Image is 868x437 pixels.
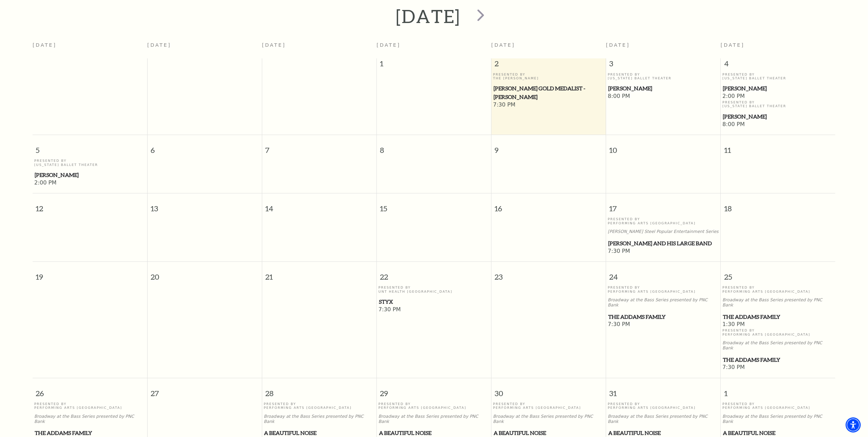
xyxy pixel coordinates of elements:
[379,402,490,410] p: Presented By Performing Arts [GEOGRAPHIC_DATA]
[379,298,489,306] span: Styx
[606,378,720,402] span: 31
[608,72,719,80] p: Presented By [US_STATE] Ballet Theater
[34,179,146,187] span: 2:00 PM
[148,135,262,159] span: 6
[33,378,147,402] span: 26
[377,193,491,217] span: 15
[33,193,147,217] span: 12
[147,38,262,58] th: [DATE]
[264,402,375,410] p: Presented By Performing Arts [GEOGRAPHIC_DATA]
[721,262,835,285] span: 25
[722,93,834,100] span: 2:00 PM
[606,42,630,48] span: [DATE]
[377,378,491,402] span: 29
[262,378,377,402] span: 28
[606,262,720,285] span: 24
[722,100,834,108] p: Presented By [US_STATE] Ballet Theater
[723,313,833,321] span: The Addams Family
[264,414,375,424] p: Broadway at the Bass Series presented by PNC Bank
[148,262,262,285] span: 20
[33,38,147,58] th: [DATE]
[377,42,401,48] span: [DATE]
[377,135,491,159] span: 8
[262,193,377,217] span: 14
[491,262,606,285] span: 23
[493,402,604,410] p: Presented By Performing Arts [GEOGRAPHIC_DATA]
[721,42,745,48] span: [DATE]
[721,378,835,402] span: 1
[491,42,516,48] span: [DATE]
[379,306,490,314] span: 7:30 PM
[608,321,719,328] span: 7:30 PM
[608,313,719,321] span: The Addams Family
[722,121,834,128] span: 8:00 PM
[608,402,719,410] p: Presented By Performing Arts [GEOGRAPHIC_DATA]
[491,378,606,402] span: 30
[262,262,377,285] span: 21
[721,58,835,72] span: 4
[491,58,606,72] span: 2
[377,262,491,285] span: 22
[608,298,719,308] p: Broadway at the Bass Series presented by PNC Bank
[722,364,834,371] span: 7:30 PM
[721,193,835,217] span: 18
[608,93,719,100] span: 8:00 PM
[377,58,491,72] span: 1
[608,84,719,93] span: [PERSON_NAME]
[493,101,604,109] span: 7:30 PM
[491,193,606,217] span: 16
[608,239,719,248] span: [PERSON_NAME] and his Large Band
[493,72,604,80] p: Presented By The [PERSON_NAME]
[723,112,833,121] span: [PERSON_NAME]
[608,248,719,255] span: 7:30 PM
[606,193,720,217] span: 17
[262,135,377,159] span: 7
[608,229,719,234] p: [PERSON_NAME] Steel Popular Entertainment Series
[379,414,490,424] p: Broadway at the Bass Series presented by PNC Bank
[493,414,604,424] p: Broadway at the Bass Series presented by PNC Bank
[494,84,604,101] span: [PERSON_NAME] Gold Medalist - [PERSON_NAME]
[606,58,720,72] span: 3
[722,321,834,328] span: 1:30 PM
[722,298,834,308] p: Broadway at the Bass Series presented by PNC Bank
[722,402,834,410] p: Presented By Performing Arts [GEOGRAPHIC_DATA]
[846,417,861,433] div: Accessibility Menu
[467,4,492,29] button: next
[723,356,833,364] span: The Addams Family
[491,135,606,159] span: 9
[33,262,147,285] span: 19
[722,340,834,351] p: Broadway at the Bass Series presented by PNC Bank
[722,72,834,80] p: Presented By [US_STATE] Ballet Theater
[148,378,262,402] span: 27
[33,135,147,159] span: 5
[606,135,720,159] span: 10
[396,5,461,27] h2: [DATE]
[262,38,377,58] th: [DATE]
[34,159,146,167] p: Presented By [US_STATE] Ballet Theater
[722,285,834,293] p: Presented By Performing Arts [GEOGRAPHIC_DATA]
[34,414,146,424] p: Broadway at the Bass Series presented by PNC Bank
[35,171,145,179] span: [PERSON_NAME]
[608,217,719,225] p: Presented By Performing Arts [GEOGRAPHIC_DATA]
[723,84,833,93] span: [PERSON_NAME]
[722,328,834,336] p: Presented By Performing Arts [GEOGRAPHIC_DATA]
[608,414,719,424] p: Broadway at the Bass Series presented by PNC Bank
[148,193,262,217] span: 13
[722,414,834,424] p: Broadway at the Bass Series presented by PNC Bank
[34,402,146,410] p: Presented By Performing Arts [GEOGRAPHIC_DATA]
[379,285,490,293] p: Presented By UNT Health [GEOGRAPHIC_DATA]
[721,135,835,159] span: 11
[608,285,719,293] p: Presented By Performing Arts [GEOGRAPHIC_DATA]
